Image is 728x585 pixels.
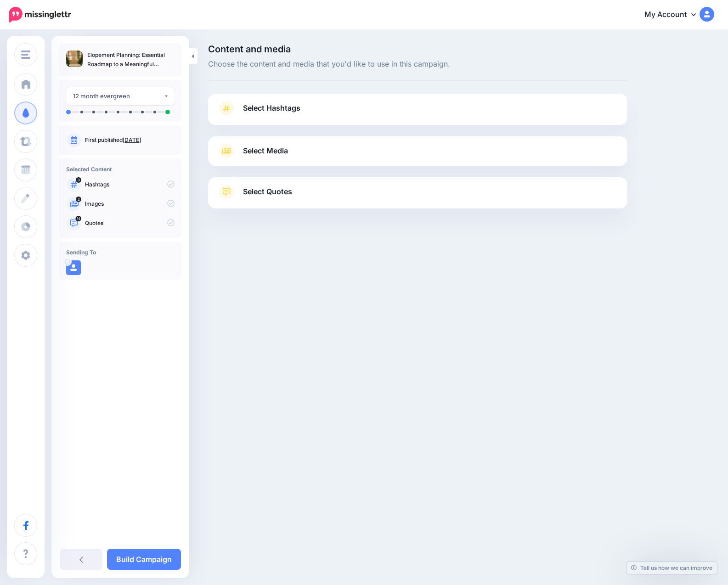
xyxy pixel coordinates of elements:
span: Content and media [208,45,627,54]
img: Missinglettr [9,7,71,22]
a: Select Media [217,144,618,158]
a: Select Quotes [217,185,618,208]
h4: Selected Content [66,166,175,173]
a: [DATE] [123,136,141,143]
div: 12 month evergreen [73,91,164,101]
button: 12 month evergreen [66,87,175,105]
span: Select Media [243,145,288,157]
span: Select Hashtags [243,102,300,114]
img: menu.png [21,51,30,59]
a: Tell us how we can improve [626,562,717,574]
span: 0 [76,177,81,183]
img: c5f8d46f927f7bd64d9c7cfef6b174ba_thumb.jpg [66,51,83,67]
p: Quotes [85,219,175,227]
span: 2 [76,197,81,202]
h4: Sending To [66,249,175,256]
img: user_default_image.png [66,260,81,275]
p: Elopement Planning: Essential Roadmap to a Meaningful Wedding [87,51,175,69]
p: Images [85,200,175,208]
a: Select Hashtags [217,101,618,125]
span: 14 [76,216,82,221]
span: Select Quotes [243,186,292,198]
p: First published [85,136,175,144]
p: Hashtags [85,180,175,189]
span: Choose the content and media that you'd like to use in this campaign. [208,58,627,70]
a: My Account [635,4,714,26]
